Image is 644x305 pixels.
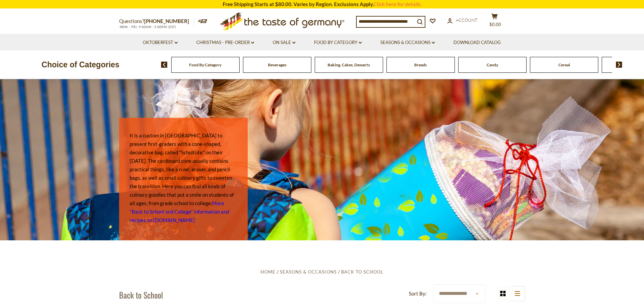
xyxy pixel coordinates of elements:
[453,39,501,46] a: Download Catalog
[161,62,168,68] img: previous arrow
[328,62,370,67] a: Baking, Cakes, Desserts
[414,62,427,67] a: Breads
[616,62,622,68] img: next arrow
[130,131,237,224] p: It is a custom in [GEOGRAPHIC_DATA] to present first-graders with a cone-shaped, decorative bag, ...
[447,17,478,24] a: Account
[119,290,163,300] h1: Back to School
[273,39,295,46] a: On Sale
[119,25,177,29] span: MON - FRI, 9:00AM - 5:00PM (EST)
[558,62,570,67] a: Cereal
[487,62,498,67] a: Candy
[380,39,435,46] a: Seasons & Occasions
[144,18,189,24] a: [PHONE_NUMBER]
[280,269,336,275] a: Seasons & Occasions
[196,39,254,46] a: Christmas - PRE-ORDER
[374,1,422,7] a: Click here for details.
[130,200,229,223] a: More "Back to School and College" information and recipes on [DOMAIN_NAME]
[268,62,286,67] a: Beverages
[341,269,383,275] a: Back to School
[143,39,178,46] a: Oktoberfest
[261,269,275,275] a: Home
[485,13,505,30] button: $0.00
[189,62,221,67] a: Food By Category
[119,17,194,26] p: Questions?
[314,39,362,46] a: Food By Category
[409,289,427,298] label: Sort By:
[489,22,501,27] span: $0.00
[456,17,478,23] span: Account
